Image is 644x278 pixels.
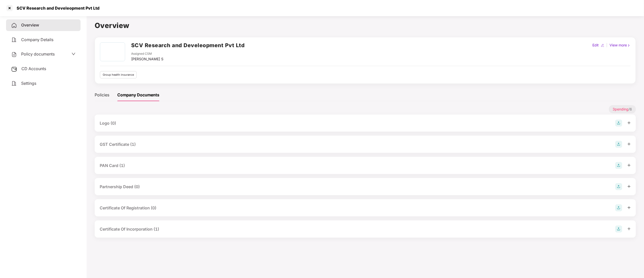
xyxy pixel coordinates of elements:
[14,6,99,11] div: SCV Research and Develeopment Pvt Ltd
[613,107,629,111] span: 3 pending
[11,66,17,72] img: svg+xml;base64,PHN2ZyB3aWR0aD0iMjUiIGhlaWdodD0iMjQiIHZpZXdCb3g9IjAgMCAyNSAyNCIgZmlsbD0ibm9uZSIgeG...
[95,92,109,98] div: Policies
[21,81,36,86] span: Settings
[100,141,136,148] div: GST Certificate (1)
[615,226,622,233] img: svg+xml;base64,PHN2ZyB4bWxucz0iaHR0cDovL3d3dy53My5vcmcvMjAwMC9zdmciIHdpZHRoPSIyOCIgaGVpZ2h0PSIyOC...
[11,22,17,29] img: svg+xml;base64,PHN2ZyB4bWxucz0iaHR0cDovL3d3dy53My5vcmcvMjAwMC9zdmciIHdpZHRoPSIyNCIgaGVpZ2h0PSIyNC...
[615,204,622,211] img: svg+xml;base64,PHN2ZyB4bWxucz0iaHR0cDovL3d3dy53My5vcmcvMjAwMC9zdmciIHdpZHRoPSIyOCIgaGVpZ2h0PSIyOC...
[605,42,609,48] div: |
[627,163,631,167] span: plus
[21,66,46,71] span: CD Accounts
[627,185,631,188] span: plus
[11,51,17,58] img: svg+xml;base64,PHN2ZyB4bWxucz0iaHR0cDovL3d3dy53My5vcmcvMjAwMC9zdmciIHdpZHRoPSIyNCIgaGVpZ2h0PSIyNC...
[100,184,140,190] div: Partnership Deed (0)
[95,20,636,31] h1: Overview
[100,226,159,232] div: Certificate Of Incorporation (1)
[21,22,39,27] span: Overview
[11,37,17,43] img: svg+xml;base64,PHN2ZyB4bWxucz0iaHR0cDovL3d3dy53My5vcmcvMjAwMC9zdmciIHdpZHRoPSIyNCIgaGVpZ2h0PSIyNC...
[615,183,622,190] img: svg+xml;base64,PHN2ZyB4bWxucz0iaHR0cDovL3d3dy53My5vcmcvMjAwMC9zdmciIHdpZHRoPSIyOCIgaGVpZ2h0PSIyOC...
[601,44,604,47] img: editIcon
[627,227,631,231] span: plus
[11,80,17,87] img: svg+xml;base64,PHN2ZyB4bWxucz0iaHR0cDovL3d3dy53My5vcmcvMjAwMC9zdmciIHdpZHRoPSIyNCIgaGVpZ2h0PSIyNC...
[131,51,163,56] div: Assigned CSM
[609,105,636,113] p: / 6
[117,92,159,98] div: Company Documents
[627,206,631,209] span: plus
[21,37,53,42] span: Company Details
[21,51,55,57] span: Policy documents
[615,120,622,127] img: svg+xml;base64,PHN2ZyB4bWxucz0iaHR0cDovL3d3dy53My5vcmcvMjAwMC9zdmciIHdpZHRoPSIyOCIgaGVpZ2h0PSIyOC...
[609,42,632,48] div: View more
[627,44,631,47] img: rightIcon
[100,120,116,126] div: Logo (0)
[100,162,125,169] div: PAN Card (1)
[627,121,631,125] span: plus
[131,41,245,49] h2: SCV Research and Develeopment Pvt Ltd
[100,71,137,78] div: Group health insurance
[615,141,622,148] img: svg+xml;base64,PHN2ZyB4bWxucz0iaHR0cDovL3d3dy53My5vcmcvMjAwMC9zdmciIHdpZHRoPSIyOCIgaGVpZ2h0PSIyOC...
[71,52,76,56] span: down
[100,205,156,211] div: Certificate Of Registration (0)
[627,142,631,146] span: plus
[615,162,622,169] img: svg+xml;base64,PHN2ZyB4bWxucz0iaHR0cDovL3d3dy53My5vcmcvMjAwMC9zdmciIHdpZHRoPSIyOCIgaGVpZ2h0PSIyOC...
[131,56,163,62] div: [PERSON_NAME] S
[592,42,600,48] div: Edit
